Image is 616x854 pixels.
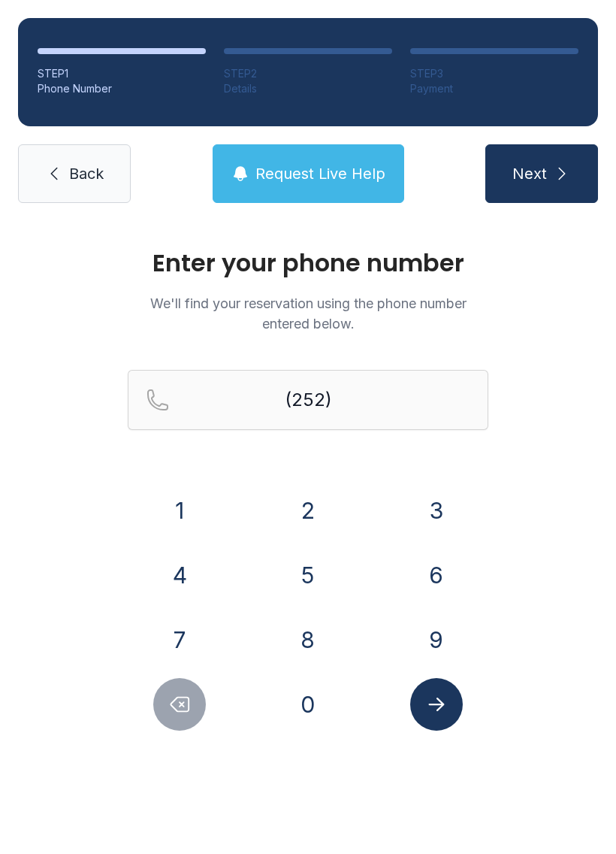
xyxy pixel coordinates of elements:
span: Request Live Help [255,163,385,184]
p: We'll find your reservation using the phone number entered below. [128,293,488,334]
div: STEP 1 [38,66,206,81]
button: 9 [410,613,463,666]
div: STEP 2 [224,66,392,81]
span: Next [512,163,547,184]
button: 5 [282,549,334,601]
div: STEP 3 [410,66,578,81]
div: Payment [410,81,578,96]
input: Reservation phone number [128,370,488,430]
button: 3 [410,484,463,537]
button: Submit lookup form [410,678,463,731]
button: 4 [153,549,206,601]
div: Details [224,81,392,96]
span: Back [69,163,104,184]
button: Delete number [153,678,206,731]
button: 0 [282,678,334,731]
button: 1 [153,484,206,537]
div: Phone Number [38,81,206,96]
button: 6 [410,549,463,601]
h1: Enter your phone number [128,251,488,275]
button: 7 [153,613,206,666]
button: 2 [282,484,334,537]
button: 8 [282,613,334,666]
